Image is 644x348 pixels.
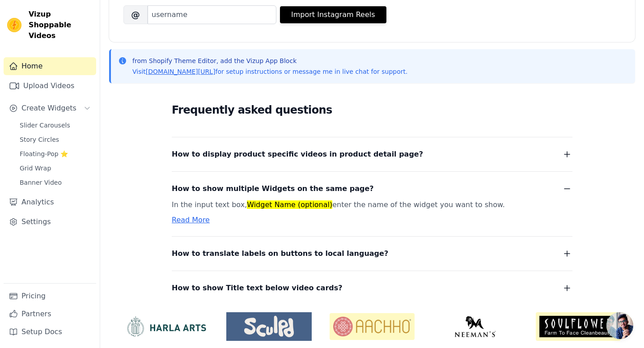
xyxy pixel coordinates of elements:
[29,9,93,41] span: Vizup Shoppable Videos
[20,164,51,173] span: Grid Wrap
[172,247,388,260] span: How to translate labels on buttons to local language?
[4,99,96,117] button: Create Widgets
[4,57,96,75] a: Home
[20,121,70,130] span: Slider Carousels
[14,133,96,146] a: Story Circles
[172,199,551,211] p: In the input text box, enter the name of the widget you want to show.
[7,18,21,32] img: Vizup
[172,247,572,260] button: How to translate labels on buttons to local language?
[14,176,96,189] a: Banner Video
[4,305,96,323] a: Partners
[172,282,343,294] span: How to show Title text below video cards?
[4,213,96,231] a: Settings
[172,148,423,161] span: How to display product specific videos in product detail page?
[606,312,633,339] div: Open chat
[20,178,62,187] span: Banner Video
[172,216,210,224] a: Read More
[14,148,96,160] a: Floating-Pop ⭐
[172,182,374,195] span: How to show multiple Widgets on the same page?
[432,316,517,337] img: Neeman's
[172,282,572,294] button: How to show Title text below video cards?
[172,182,572,195] button: How to show multiple Widgets on the same page?
[330,313,415,340] img: Aachho
[172,148,572,161] button: How to display product specific videos in product detail page?
[14,162,96,174] a: Grid Wrap
[226,316,311,337] img: Sculpd US
[20,149,68,158] span: Floating-Pop ⭐
[4,193,96,211] a: Analytics
[536,312,621,341] img: Soulflower
[14,119,96,132] a: Slider Carousels
[280,6,386,23] button: Import Instagram Reels
[4,287,96,305] a: Pricing
[146,68,216,75] a: [DOMAIN_NAME][URL]
[148,5,276,24] input: username
[21,103,76,114] span: Create Widgets
[172,101,572,119] h2: Frequently asked questions
[132,56,407,65] p: from Shopify Theme Editor, add the Vizup App Block
[247,200,332,209] mark: Widget Name (optional)
[4,77,96,95] a: Upload Videos
[123,316,208,337] img: HarlaArts
[123,5,148,24] span: @
[20,135,59,144] span: Story Circles
[4,323,96,341] a: Setup Docs
[132,67,407,76] p: Visit for setup instructions or message me in live chat for support.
